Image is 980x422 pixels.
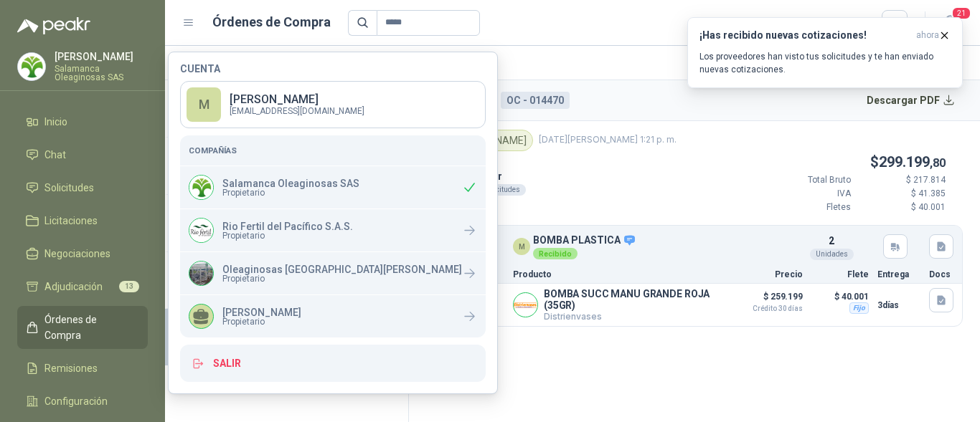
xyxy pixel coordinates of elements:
[810,249,854,260] div: Unidades
[765,173,851,187] p: Total Bruto
[849,302,869,314] div: Fijo
[765,201,851,214] p: Fletes
[189,144,477,157] h5: Compañías
[44,147,66,163] span: Chat
[222,264,462,274] p: Oleaginosas [GEOGRAPHIC_DATA][PERSON_NAME]
[222,221,353,231] p: Rio Fertil del Pacífico S.A.S.
[879,153,946,171] span: 299.199
[55,64,148,82] p: Salamanca Oleaginosas SAS
[539,133,677,147] span: [DATE][PERSON_NAME] 1:21 p. m.
[513,270,722,279] p: Producto
[859,201,946,214] p: $ 40.001
[699,50,951,76] p: Los proveedores han visto tus solicitudes y te han enviado nuevas cotizaciones.
[916,29,939,42] span: ahora
[119,281,139,292] span: 13
[189,219,213,242] img: Company Logo
[829,233,834,249] p: 2
[180,209,486,251] a: Company LogoRio Fertil del Pacífico S.A.S.Propietario
[930,156,946,170] span: ,80
[17,141,148,168] a: Chat
[17,240,148,267] a: Negociaciones
[222,188,359,197] span: Propietario
[230,94,364,105] p: [PERSON_NAME]
[929,270,953,279] p: Docs
[731,270,803,279] p: Precio
[17,174,148,201] a: Solicitudes
[222,178,359,188] p: Salamanca Oleaginosas SAS
[222,274,462,283] span: Propietario
[17,207,148,234] a: Licitaciones
[44,246,110,262] span: Negociaciones
[180,81,486,128] a: M[PERSON_NAME] [EMAIL_ADDRESS][DOMAIN_NAME]
[17,108,148,135] a: Inicio
[17,17,90,34] img: Logo peakr
[533,234,636,247] p: BOMBA PLASTICA
[180,166,486,208] div: Company LogoSalamanca Oleaginosas SASPropietario
[544,311,722,322] p: Distrienvases
[44,114,67,130] span: Inicio
[44,180,94,196] span: Solicitudes
[55,52,148,62] p: [PERSON_NAME]
[44,393,108,409] span: Configuración
[514,293,537,317] img: Company Logo
[859,173,946,187] p: $ 217.814
[811,288,869,305] p: $ 40.001
[212,12,331,32] h1: Órdenes de Compra
[189,176,213,199] img: Company Logo
[811,270,869,279] p: Flete
[187,87,221,122] div: M
[859,187,946,201] p: $ 41.385
[44,213,98,229] span: Licitaciones
[18,53,45,80] img: Company Logo
[877,297,920,314] p: 3 días
[533,248,578,259] div: Recibido
[17,273,148,300] a: Adjudicación13
[230,107,364,115] p: [EMAIL_ADDRESS][DOMAIN_NAME]
[44,279,103,294] span: Adjudicación
[877,270,920,279] p: Entrega
[189,262,213,285] img: Company Logo
[17,306,148,349] a: Órdenes de Compra
[951,6,971,20] span: 21
[859,86,963,115] button: Descargar PDF
[765,151,946,173] p: $
[180,295,486,337] a: [PERSON_NAME]Propietario
[937,10,963,36] button: 21
[699,29,910,42] h3: ¡Has recibido nuevas cotizaciones!
[513,238,530,255] div: M
[544,288,722,311] p: BOMBA SUCC MANU GRANDE ROJA (35GR)
[180,252,486,294] a: Company LogoOleaginosas [GEOGRAPHIC_DATA][PERSON_NAME]Propietario
[44,312,134,343] span: Órdenes de Compra
[501,92,570,109] div: OC - 014470
[731,288,803,312] p: $ 259.199
[765,187,851,201] p: IVA
[222,317,301,326] span: Propietario
[17,388,148,415] a: Configuración
[731,305,803,312] span: Crédito 30 días
[222,307,301,317] p: [PERSON_NAME]
[180,345,486,382] button: Salir
[44,360,98,376] span: Remisiones
[17,355,148,382] a: Remisiones
[222,231,353,240] span: Propietario
[180,64,486,74] h4: Cuenta
[687,17,963,88] button: ¡Has recibido nuevas cotizaciones!ahora Los proveedores han visto tus solicitudes y te han enviad...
